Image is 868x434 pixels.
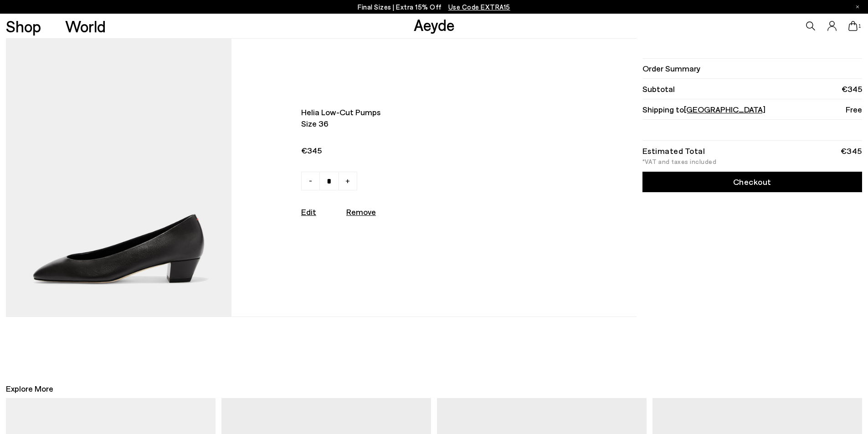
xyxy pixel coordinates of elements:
span: €345 [301,145,547,156]
span: - [309,175,312,186]
span: Size 36 [301,118,547,129]
span: Shipping to [642,104,765,115]
div: *VAT and taxes included [642,158,862,165]
a: Shop [6,18,41,34]
img: AEYDE_HELIANAPPALEATHERBLACK_1_580x.jpg [6,39,231,317]
div: €345 [841,148,862,154]
a: + [339,172,357,190]
span: Helia low-cut pumps [301,107,547,118]
span: €345 [842,83,862,95]
li: Subtotal [642,79,862,99]
a: Checkout [642,172,862,192]
p: Final Sizes | Extra 15% Off [358,1,510,13]
u: Remove [346,207,376,217]
div: Estimated Total [642,148,705,154]
a: World [65,18,106,34]
span: Navigate to /collections/ss25-final-sizes [448,3,510,11]
a: Edit [301,207,316,217]
span: 1 [858,24,862,29]
a: Aeyde [414,15,455,34]
span: + [345,175,350,186]
span: [GEOGRAPHIC_DATA] [684,104,765,114]
a: 1 [848,21,858,31]
span: Free [846,104,862,115]
a: - [301,172,320,190]
li: Order Summary [642,58,862,79]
